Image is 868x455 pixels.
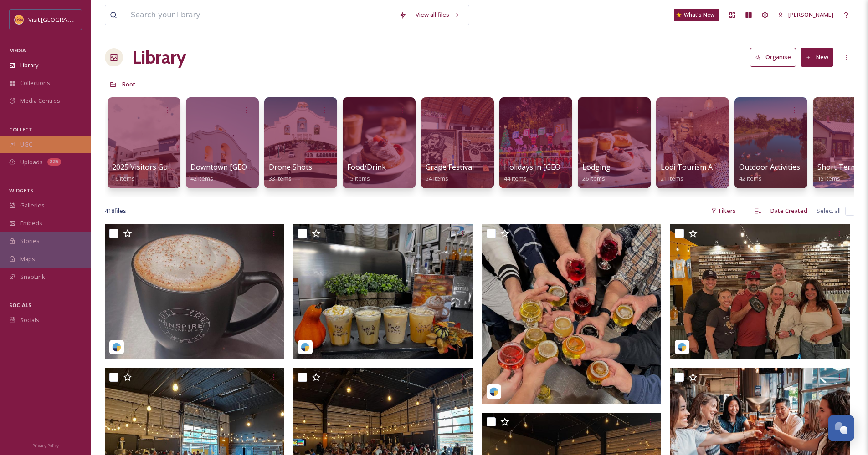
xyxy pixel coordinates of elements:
[20,96,60,105] span: Media Centres
[739,163,800,182] a: Outdoor Activities42 items
[482,224,662,404] img: brixandhops-6238322.jpg
[9,302,31,308] span: SOCIALS
[28,15,99,24] span: Visit [GEOGRAPHIC_DATA]
[706,202,740,220] div: Filters
[269,174,292,182] span: 33 items
[112,163,178,182] a: 2025 Visitors Guide16 items
[20,237,40,245] span: Stories
[504,162,616,172] span: Holidays in [GEOGRAPHIC_DATA]
[293,224,473,359] img: inspirecoffeelodi-17899900638290437.jpg
[582,162,611,172] span: Lodging
[674,9,719,21] a: What's New
[20,273,45,281] span: SnapLink
[661,163,755,182] a: Lodi Tourism Ambassadors21 items
[20,140,32,149] span: UGC
[750,48,796,66] button: Organise
[739,162,800,172] span: Outdoor Activities
[817,207,841,215] span: Select all
[105,207,126,215] span: 418 file s
[126,5,395,25] input: Search your library
[301,343,310,352] img: snapsea-logo.png
[766,202,812,220] div: Date Created
[489,387,498,396] img: snapsea-logo.png
[20,61,38,70] span: Library
[670,224,850,359] img: everyoneneedsasidehustle-18400221199102558.jpg
[20,219,42,227] span: Embeds
[105,224,284,359] img: inspirecoffeelodi-18089007718880352.jpg
[426,162,474,172] span: Grape Festival
[828,415,854,441] button: Open Chat
[112,162,178,172] span: 2025 Visitors Guide
[32,443,59,449] span: Privacy Policy
[426,174,448,182] span: 54 items
[20,158,43,167] span: Uploads
[190,162,303,172] span: Downtown [GEOGRAPHIC_DATA]
[347,163,386,182] a: Food/Drink15 items
[122,80,135,88] span: Root
[347,162,386,172] span: Food/Drink
[269,163,312,182] a: Drone Shots33 items
[582,163,611,182] a: Lodging26 items
[20,201,45,210] span: Galleries
[661,174,683,182] span: 21 items
[773,6,838,24] a: [PERSON_NAME]
[122,79,135,90] a: Root
[9,47,26,54] span: MEDIA
[678,343,687,352] img: snapsea-logo.png
[190,163,303,182] a: Downtown [GEOGRAPHIC_DATA]42 items
[347,174,370,182] span: 15 items
[788,10,833,19] span: [PERSON_NAME]
[411,6,464,24] a: View all files
[112,343,121,352] img: snapsea-logo.png
[112,174,135,182] span: 16 items
[504,174,527,182] span: 44 items
[47,158,61,166] div: 225
[739,174,762,182] span: 42 items
[32,440,59,450] a: Privacy Policy
[504,163,616,182] a: Holidays in [GEOGRAPHIC_DATA]44 items
[426,163,474,182] a: Grape Festival54 items
[20,316,39,324] span: Socials
[15,15,24,24] img: Square%20Social%20Visit%20Lodi.png
[582,174,605,182] span: 26 items
[132,44,186,71] a: Library
[817,174,840,182] span: 15 items
[661,162,755,172] span: Lodi Tourism Ambassadors
[190,174,213,182] span: 42 items
[20,79,50,87] span: Collections
[20,255,35,263] span: Maps
[9,126,32,133] span: COLLECT
[269,162,312,172] span: Drone Shots
[801,48,833,66] button: New
[9,187,33,194] span: WIDGETS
